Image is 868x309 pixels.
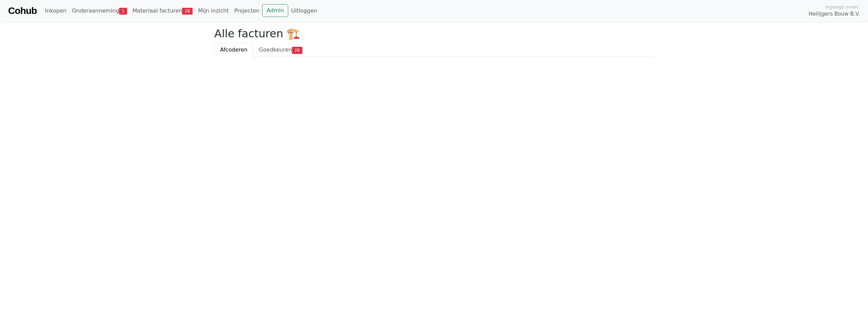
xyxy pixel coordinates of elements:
a: Mijn inzicht [195,4,232,18]
a: Onderaanneming1 [69,4,130,18]
span: Goedkeuren [259,46,292,53]
a: Uitloggen [288,4,320,18]
a: Projecten [232,4,262,18]
span: Ingelogd onder: [825,4,860,10]
a: Afcoderen [214,43,253,57]
h2: Alle facturen 🏗️ [214,27,654,40]
a: Cohub [8,3,37,19]
span: 1 [119,8,127,15]
span: 28 [292,47,302,54]
a: Materiaal facturen28 [130,4,196,18]
span: Heilijgers Bouw B.V. [809,10,860,18]
a: Admin [262,4,288,17]
span: 28 [182,8,193,15]
a: Goedkeuren28 [253,43,308,57]
a: Inkopen [42,4,69,18]
span: Afcoderen [220,46,248,53]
